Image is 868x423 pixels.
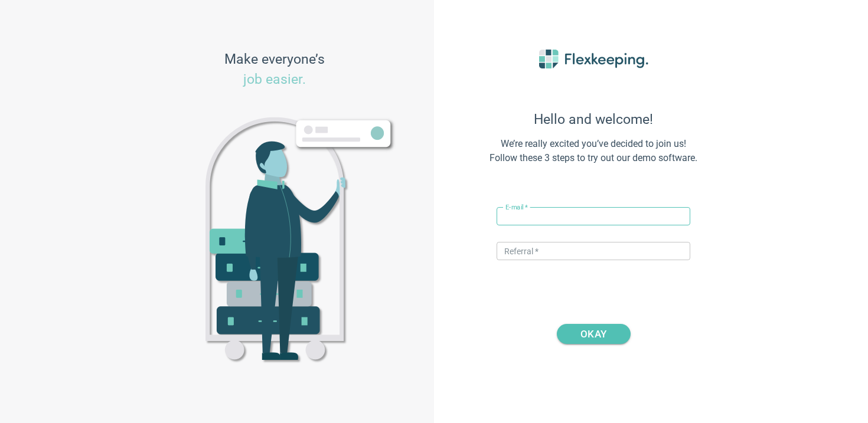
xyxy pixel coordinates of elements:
span: job easier. [243,71,306,87]
button: OKAY [557,324,631,344]
span: We’re really excited you’ve decided to join us! Follow these 3 steps to try out our demo software. [464,137,723,166]
span: Hello and welcome! [464,112,723,127]
span: OKAY [580,324,606,344]
span: Make everyone’s [224,50,325,91]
